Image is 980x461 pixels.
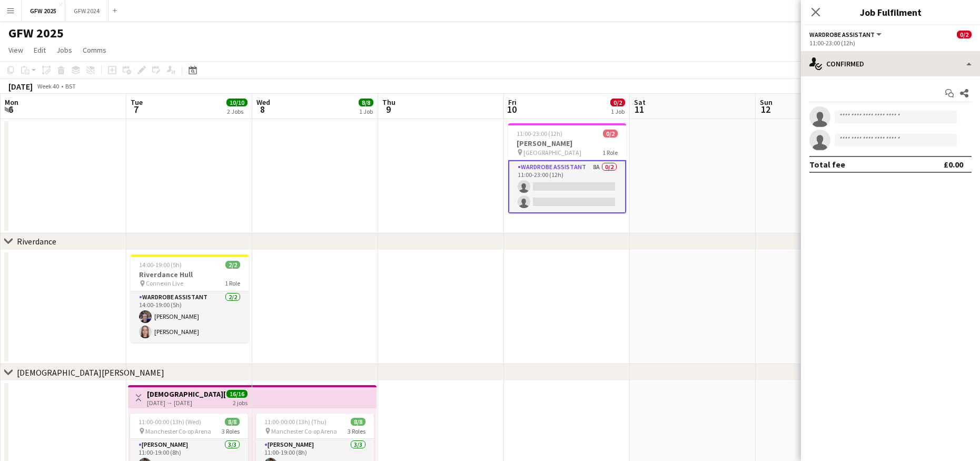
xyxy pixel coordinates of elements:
[271,427,337,435] span: Manchester Co-op Arena
[255,103,270,115] span: 8
[264,418,326,426] span: 11:00-00:00 (13h) (Thu)
[17,236,56,247] div: Riverdance
[809,39,972,47] div: 11:00-23:00 (12h)
[145,427,211,435] span: Manchester Co-op Arena
[225,418,240,426] span: 8/8
[348,427,365,435] span: 3 Roles
[35,82,61,90] span: Week 40
[381,103,395,115] span: 9
[65,1,108,21] button: GFW 2024
[129,103,143,115] span: 7
[602,149,618,156] span: 1 Role
[809,31,875,38] span: Wardrobe Assistant
[611,107,625,115] div: 1 Job
[632,103,646,115] span: 11
[5,97,18,107] span: Mon
[34,45,46,55] span: Edit
[52,43,76,57] a: Jobs
[809,159,845,170] div: Total fee
[508,123,626,213] app-job-card: 11:00-23:00 (12h)0/2[PERSON_NAME] [GEOGRAPHIC_DATA]1 RoleWardrobe Assistant8A0/211:00-23:00 (12h)
[944,159,963,170] div: £0.00
[146,279,183,287] span: Connexin Live
[131,270,249,279] h3: Riverdance Hull
[382,97,395,107] span: Thu
[957,31,972,38] span: 0/2
[22,1,65,21] button: GFW 2025
[233,398,248,407] div: 2 jobs
[131,97,143,107] span: Tue
[225,261,240,269] span: 2/2
[226,99,248,106] span: 10/10
[4,43,27,57] a: View
[256,97,270,107] span: Wed
[523,149,581,156] span: [GEOGRAPHIC_DATA]
[610,99,625,106] span: 0/2
[508,139,626,148] h3: [PERSON_NAME]
[809,31,883,38] button: Wardrobe Assistant
[139,261,182,269] span: 14:00-19:00 (5h)
[351,418,365,426] span: 8/8
[131,291,249,342] app-card-role: Wardrobe Assistant2/214:00-19:00 (5h)[PERSON_NAME][PERSON_NAME]
[227,107,247,115] div: 2 Jobs
[29,43,50,57] a: Edit
[8,25,64,41] h1: GFW 2025
[359,107,373,115] div: 1 Job
[517,130,562,138] span: 11:00-23:00 (12h)
[17,367,164,378] div: [DEMOGRAPHIC_DATA][PERSON_NAME]
[801,51,980,76] div: Confirmed
[138,418,201,426] span: 11:00-00:00 (13h) (Wed)
[147,389,225,399] h3: [DEMOGRAPHIC_DATA][PERSON_NAME] Manchester
[83,45,106,55] span: Comms
[131,254,249,342] app-job-card: 14:00-19:00 (5h)2/2Riverdance Hull Connexin Live1 RoleWardrobe Assistant2/214:00-19:00 (5h)[PERSO...
[3,103,18,115] span: 6
[225,279,240,287] span: 1 Role
[78,43,111,57] a: Comms
[222,427,240,435] span: 3 Roles
[508,97,517,107] span: Fri
[147,399,225,407] div: [DATE] → [DATE]
[760,97,773,107] span: Sun
[801,5,980,19] h3: Job Fulfilment
[603,130,618,138] span: 0/2
[508,160,626,213] app-card-role: Wardrobe Assistant8A0/211:00-23:00 (12h)
[634,97,646,107] span: Sat
[758,103,773,115] span: 12
[56,45,72,55] span: Jobs
[8,81,33,92] div: [DATE]
[8,45,23,55] span: View
[65,82,76,90] div: BST
[507,103,517,115] span: 10
[226,390,248,398] span: 16/16
[359,99,373,106] span: 8/8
